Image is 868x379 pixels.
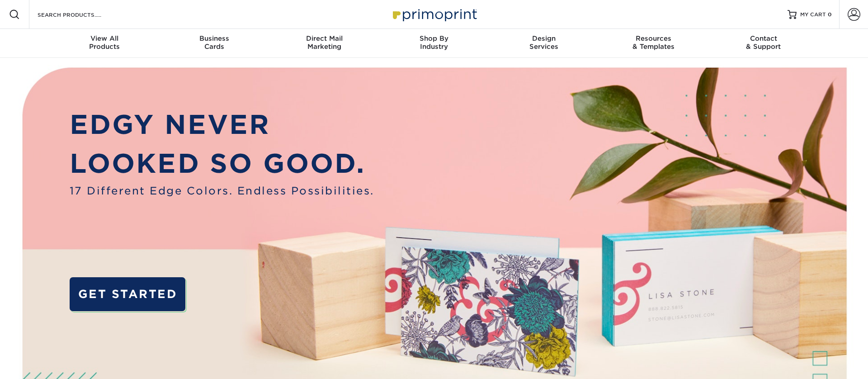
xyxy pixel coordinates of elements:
div: Marketing [269,34,379,51]
span: View All [50,34,160,43]
a: Shop ByIndustry [379,29,489,58]
p: EDGY NEVER [70,105,374,144]
div: Services [489,34,599,51]
span: Contact [708,34,818,43]
a: View AllProducts [50,29,160,58]
a: GET STARTED [70,277,186,312]
span: Shop By [379,34,489,43]
span: 17 Different Edge Colors. Endless Possibilities. [70,183,374,199]
a: Resources& Templates [599,29,708,58]
span: MY CART [800,11,826,19]
input: SEARCH PRODUCTS..... [37,9,125,20]
span: Design [489,34,599,43]
a: DesignServices [489,29,599,58]
div: & Templates [599,34,708,51]
p: LOOKED SO GOOD. [70,144,374,183]
span: Business [160,34,269,43]
span: 0 [828,11,832,18]
div: Products [50,34,160,51]
div: Industry [379,34,489,51]
span: Direct Mail [269,34,379,43]
span: Resources [599,34,708,43]
div: & Support [708,34,818,51]
a: Direct MailMarketing [269,29,379,58]
a: Contact& Support [708,29,818,58]
img: Primoprint [389,5,479,24]
a: BusinessCards [160,29,269,58]
div: Cards [160,34,269,51]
